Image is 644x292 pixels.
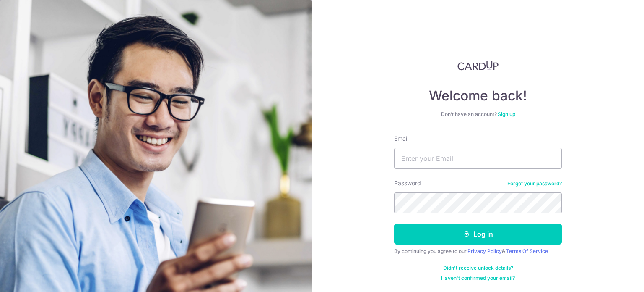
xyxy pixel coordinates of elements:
div: Don’t have an account? [394,111,562,118]
a: Sign up [498,111,515,117]
input: Enter your Email [394,148,562,169]
button: Log in [394,224,562,245]
div: By continuing you agree to our & [394,248,562,255]
img: CardUp Logo [457,61,499,71]
a: Terms Of Service [506,248,548,254]
a: Privacy Policy [467,248,502,254]
label: Email [394,134,408,143]
a: Forgot your password? [507,180,562,187]
a: Haven't confirmed your email? [441,275,515,281]
label: Password [394,179,421,187]
h4: Welcome back! [394,87,562,104]
a: Didn't receive unlock details? [443,265,513,271]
